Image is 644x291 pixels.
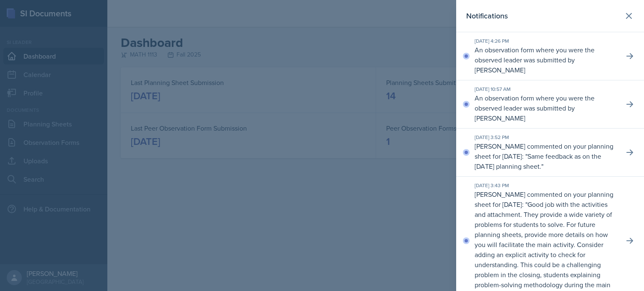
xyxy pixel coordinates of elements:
[475,93,617,123] p: An observation form where you were the observed leader was submitted by [PERSON_NAME]
[475,85,617,93] div: [DATE] 10:57 AM
[475,152,601,171] p: Same feedback as on the [DATE] planning sheet.
[475,141,617,171] p: [PERSON_NAME] commented on your planning sheet for [DATE]: " "
[475,45,617,75] p: An observation form where you were the observed leader was submitted by [PERSON_NAME]
[475,134,617,141] div: [DATE] 3:52 PM
[466,10,508,22] h2: Notifications
[475,182,617,189] div: [DATE] 3:43 PM
[475,37,617,45] div: [DATE] 4:26 PM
